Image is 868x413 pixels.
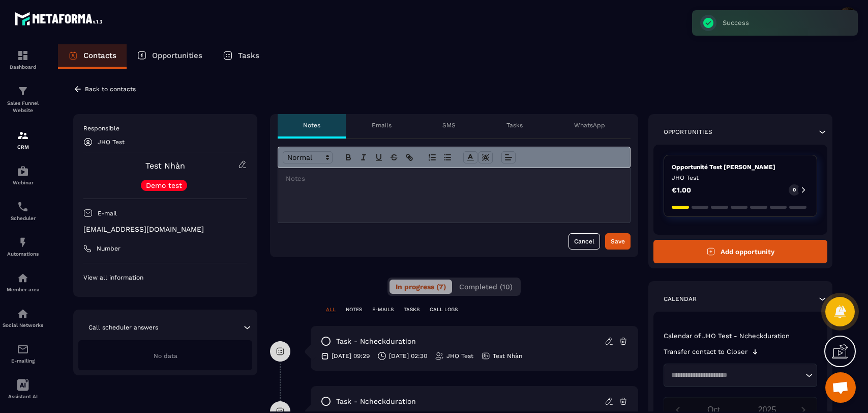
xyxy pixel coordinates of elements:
p: CRM [3,144,43,150]
p: task - Ncheckduration [336,397,416,406]
a: Assistant AI [3,371,43,407]
p: Dashboard [3,64,43,70]
p: View all information [83,273,247,282]
button: Cancel [568,233,600,250]
button: Save [605,233,631,250]
a: formationformationDashboard [3,42,43,77]
div: Mở cuộc trò chuyện [825,372,856,403]
a: automationsautomationsMember area [3,264,43,300]
p: SMS [442,121,456,129]
p: Number [97,244,121,253]
p: E-mailing [3,358,43,364]
a: Contacts [58,44,127,69]
p: JHO Test [98,139,125,146]
p: Transfer contact to Closer [664,348,747,356]
a: formationformationSales Funnel Website [3,77,43,122]
p: TASKS [404,306,420,313]
p: JHO Test [446,352,473,360]
div: Save [611,236,625,246]
img: scheduler [17,201,29,213]
p: [DATE] 02:30 [389,352,427,360]
p: ALL [326,306,336,313]
p: Call scheduler answers [88,323,158,332]
p: Opportunities [152,51,202,60]
p: Social Networks [3,322,43,328]
p: Assistant AI [3,394,43,399]
p: NOTES [346,306,362,313]
a: Tasks [213,44,270,69]
span: No data [154,352,177,360]
p: Contacts [83,51,116,60]
p: Tasks [238,51,259,60]
p: Test Nhàn [493,352,522,360]
a: Test Nhàn [145,161,185,171]
img: formation [17,49,29,62]
img: formation [17,85,29,97]
span: In progress (7) [396,283,446,291]
p: 0 [793,186,796,194]
p: E-mail [98,209,117,217]
div: Search for option [664,364,817,387]
img: formation [17,129,29,142]
a: emailemailE-mailing [3,336,43,371]
input: Search for option [668,370,803,380]
button: In progress (7) [390,280,452,294]
a: social-networksocial-networkSocial Networks [3,300,43,336]
p: Opportunité Test [PERSON_NAME] [672,163,809,171]
p: Notes [303,121,320,129]
p: CALL LOGS [430,306,458,313]
button: Add opportunity [653,240,827,263]
p: Opportunities [664,128,712,136]
p: WhatsApp [574,121,605,129]
p: Emails [372,121,392,129]
img: logo [14,9,106,28]
p: E-MAILS [372,306,394,313]
p: Responsible [83,124,247,132]
img: automations [17,165,29,177]
img: automations [17,236,29,249]
p: Scheduler [3,215,43,221]
p: Sales Funnel Website [3,100,43,114]
span: Completed (10) [459,283,513,291]
a: formationformationCRM [3,122,43,157]
img: email [17,343,29,355]
p: [EMAIL_ADDRESS][DOMAIN_NAME] [83,225,247,234]
p: €1.00 [672,186,691,194]
img: automations [17,272,29,284]
p: Back to contacts [85,86,136,93]
img: social-network [17,308,29,320]
p: JHO Test [672,174,809,182]
a: automationsautomationsAutomations [3,229,43,264]
p: Tasks [506,121,523,129]
p: Calendar of JHO Test - Ncheckduration [664,332,817,340]
p: Calendar [664,295,697,303]
p: Automations [3,251,43,257]
p: Member area [3,287,43,292]
p: Demo test [146,182,182,189]
a: Opportunities [127,44,213,69]
a: schedulerschedulerScheduler [3,193,43,229]
a: automationsautomationsWebinar [3,157,43,193]
p: task - Ncheckduration [336,337,416,346]
button: Completed (10) [453,280,519,294]
p: [DATE] 09:29 [332,352,370,360]
p: Webinar [3,180,43,185]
